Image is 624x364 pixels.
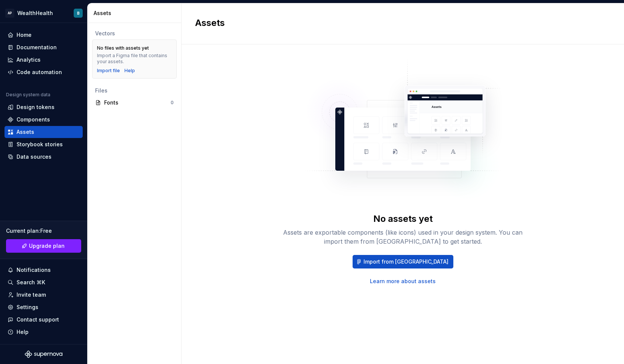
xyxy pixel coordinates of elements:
[6,239,81,253] a: Upgrade plan
[95,87,174,94] div: Files
[2,5,86,21] button: APWealthHealthB
[25,350,62,358] svg: Supernova Logo
[5,301,83,313] a: Settings
[92,97,177,109] a: Fonts0
[5,151,83,163] a: Data sources
[171,100,174,106] div: 0
[17,266,51,274] div: Notifications
[5,41,83,53] a: Documentation
[17,128,34,136] div: Assets
[5,114,83,126] a: Components
[353,255,453,268] button: Import from [GEOGRAPHIC_DATA]
[195,17,601,29] h2: Assets
[283,228,523,246] div: Assets are exportable components (like icons) used in your design system. You can import them fro...
[17,153,51,161] div: Data sources
[5,276,83,288] button: Search ⌘K
[17,116,50,123] div: Components
[95,30,174,37] div: Vectors
[6,92,50,98] div: Design system data
[6,227,81,235] div: Current plan : Free
[97,53,172,65] div: Import a Figma file that contains your assets.
[5,126,83,138] a: Assets
[17,103,55,111] div: Design tokens
[5,66,83,78] a: Code automation
[94,9,178,17] div: Assets
[17,44,57,51] div: Documentation
[17,56,41,64] div: Analytics
[17,141,63,148] div: Storybook stories
[77,10,80,16] div: B
[17,316,59,323] div: Contact support
[5,29,83,41] a: Home
[29,242,65,250] span: Upgrade plan
[17,279,45,286] div: Search ⌘K
[5,264,83,276] button: Notifications
[97,45,149,51] div: No files with assets yet
[17,68,62,76] div: Code automation
[5,138,83,150] a: Storybook stories
[370,278,436,285] a: Learn more about assets
[5,101,83,113] a: Design tokens
[17,9,53,17] div: WealthHealth
[5,326,83,338] button: Help
[104,99,171,106] div: Fonts
[363,258,448,265] span: Import from [GEOGRAPHIC_DATA]
[373,213,433,225] div: No assets yet
[97,68,120,74] button: Import file
[17,31,32,39] div: Home
[5,289,83,301] a: Invite team
[17,328,29,336] div: Help
[124,68,135,74] a: Help
[5,314,83,326] button: Contact support
[5,9,14,18] div: AP
[5,54,83,66] a: Analytics
[17,291,46,299] div: Invite team
[17,303,38,311] div: Settings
